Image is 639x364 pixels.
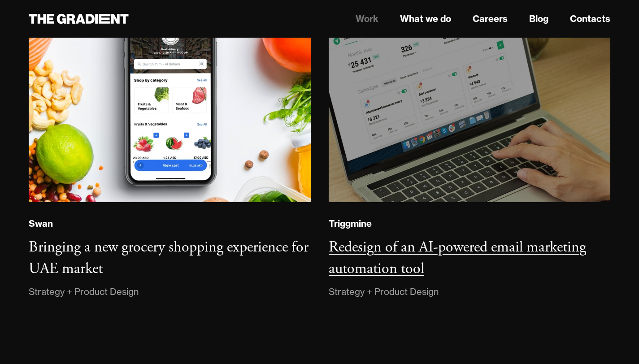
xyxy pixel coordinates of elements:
div: Strategy + Product Design [29,285,139,299]
h3: Bringing a new grocery shopping experience for UAE market [29,238,309,278]
div: Swan [29,218,53,230]
h3: Redesign of an AI-powered email marketing automation tool [329,238,586,278]
a: Contacts [570,12,610,26]
a: Work [356,12,378,26]
a: Blog [529,12,548,26]
a: Careers [473,12,508,26]
div: Strategy + Product Design [329,285,439,299]
div: Triggmine [329,218,372,230]
a: What we do [400,12,451,26]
